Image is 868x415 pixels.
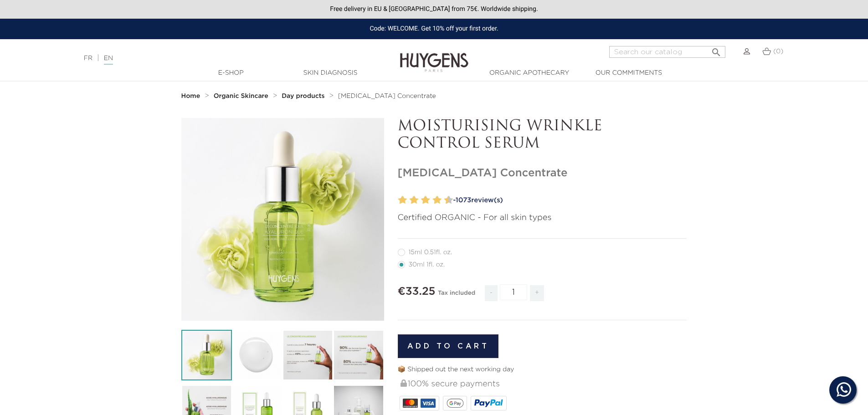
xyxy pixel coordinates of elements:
[214,92,271,100] a: Organic Skincare
[773,48,783,55] span: (0)
[84,55,92,61] a: FR
[185,68,277,78] a: E-Shop
[398,118,687,153] p: MOISTURISING WRINKLE CONTROL SERUM
[398,261,456,268] label: 30ml 1fl. oz.
[435,194,442,207] label: 8
[423,194,430,207] label: 6
[421,399,436,408] img: VISA
[338,93,436,99] span: [MEDICAL_DATA] Concentrate
[398,365,687,374] p: 📦 Shipped out the next working day
[419,194,422,207] label: 5
[181,92,202,100] a: Home
[396,194,400,207] label: 1
[282,92,327,100] a: Day products
[500,284,527,300] input: Quantity
[398,212,687,224] p: Certified ORGANIC - For all skin types
[708,43,724,56] button: 
[609,46,725,58] input: Search
[79,53,355,64] div: |
[285,68,376,78] a: Skin Diagnosis
[583,68,674,78] a: Our commitments
[403,399,418,408] img: MASTERCARD
[408,194,411,207] label: 3
[282,93,324,99] strong: Day products
[484,68,575,78] a: Organic Apothecary
[711,44,722,55] i: 
[398,334,499,358] button: Add to cart
[400,374,687,394] div: 100% secure payments
[104,55,113,65] a: EN
[400,194,407,207] label: 2
[442,194,446,207] label: 9
[456,197,472,204] span: 1073
[398,167,687,180] h1: [MEDICAL_DATA] Concentrate
[400,38,468,73] img: Huygens
[438,283,475,308] div: Tax included
[214,93,268,99] strong: Organic Skincare
[450,194,687,207] a: -1073review(s)
[181,93,200,99] strong: Home
[431,194,434,207] label: 7
[447,399,464,408] img: google_pay
[411,194,418,207] label: 4
[530,285,544,301] span: +
[398,249,463,256] label: 15ml 0.51fl. oz.
[338,92,436,100] a: [MEDICAL_DATA] Concentrate
[446,194,453,207] label: 10
[401,379,407,387] img: 100% secure payments
[485,285,498,301] span: -
[398,286,436,297] span: €33.25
